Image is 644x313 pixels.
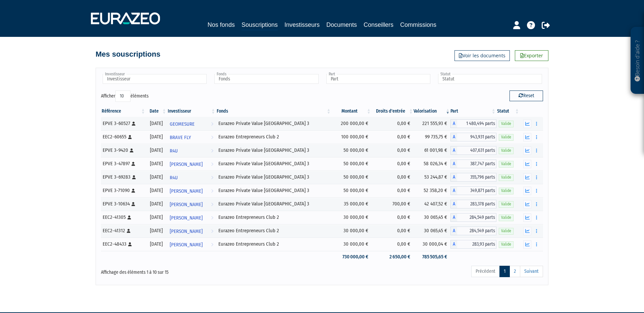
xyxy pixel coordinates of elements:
[211,145,213,157] i: Voir l'investisseur
[450,146,496,155] div: A - Eurazeo Private Value Europe 3
[457,133,496,141] span: 943,931 parts
[170,145,178,157] span: R4U
[450,106,496,117] th: Part: activer pour trier la colonne par ordre croissant
[167,171,216,184] a: R4U
[499,241,514,248] span: Valide
[127,229,130,233] i: [Français] Personne physique
[148,120,165,127] div: [DATE]
[103,174,144,181] div: EPVE 3-69283
[218,120,329,127] div: Eurazeo Private Value [GEOGRAPHIC_DATA] 3
[450,186,496,195] div: A - Eurazeo Private Value Europe 3
[103,133,144,140] div: EEC2-60655
[372,106,414,117] th: Droits d'entrée: activer pour trier la colonne par ordre croissant
[454,50,510,61] a: Voir les documents
[148,187,165,194] div: [DATE]
[211,225,213,238] i: Voir l'investisseur
[372,130,414,144] td: 0,00 €
[218,174,329,181] div: Eurazeo Private Value [GEOGRAPHIC_DATA] 3
[450,160,496,168] div: A - Eurazeo Private Value Europe 3
[167,144,216,157] a: R4U
[103,147,144,154] div: EPVE 3-9420
[457,213,496,222] span: 284,549 parts
[499,147,514,154] span: Valide
[496,106,520,117] th: Statut : activer pour trier la colonne par ordre croissant
[372,157,414,171] td: 0,00 €
[457,227,496,235] span: 284,549 parts
[241,20,278,30] a: Souscriptions
[499,214,514,221] span: Valide
[364,20,393,29] a: Conseillers
[167,211,216,224] a: [PERSON_NAME]
[148,200,165,207] div: [DATE]
[326,20,357,29] a: Documents
[103,120,144,127] div: EPVE 3-60527
[167,157,216,171] a: [PERSON_NAME]
[115,90,130,102] select: Afficheréléments
[372,224,414,238] td: 0,00 €
[211,185,213,197] i: Voir l'investisseur
[127,215,131,220] i: [Français] Personne physique
[131,189,135,193] i: [Français] Personne physique
[103,227,144,234] div: EEC2-41312
[515,50,548,61] a: Exporter
[170,212,203,224] span: [PERSON_NAME]
[499,134,514,140] span: Valide
[450,173,496,182] div: A - Eurazeo Private Value Europe 3
[148,174,165,181] div: [DATE]
[372,144,414,157] td: 0,00 €
[284,20,320,29] a: Investisseurs
[457,200,496,208] span: 283,378 parts
[170,158,203,171] span: [PERSON_NAME]
[128,135,132,139] i: [Français] Personne physique
[132,122,136,126] i: [Français] Personne physique
[148,160,165,167] div: [DATE]
[146,106,167,117] th: Date: activer pour trier la colonne par ordre croissant
[450,213,457,222] span: A
[167,117,216,130] a: GEOMESURE
[414,106,450,117] th: Valorisation: activer pour trier la colonne par ordre croissant
[148,214,165,221] div: [DATE]
[170,239,203,251] span: [PERSON_NAME]
[414,171,450,184] td: 53 244,87 €
[170,118,195,130] span: GEOMESURE
[509,266,520,277] a: 2
[101,90,149,102] label: Afficher éléments
[218,187,329,194] div: Eurazeo Private Value [GEOGRAPHIC_DATA] 3
[131,162,135,166] i: [Français] Personne physique
[167,224,216,238] a: [PERSON_NAME]
[450,119,457,128] span: A
[148,133,165,140] div: [DATE]
[331,144,372,157] td: 50 000,00 €
[148,147,165,154] div: [DATE]
[414,251,450,263] td: 785 505,65 €
[211,212,213,224] i: Voir l'investisseur
[372,171,414,184] td: 0,00 €
[450,160,457,168] span: A
[450,133,457,141] span: A
[414,238,450,251] td: 30 000,04 €
[331,130,372,144] td: 100 000,00 €
[450,227,496,235] div: A - Eurazeo Entrepreneurs Club 2
[331,224,372,238] td: 30 000,00 €
[499,121,514,127] span: Valide
[457,160,496,168] span: 387,747 parts
[450,173,457,182] span: A
[331,117,372,130] td: 200 000,00 €
[167,106,216,117] th: Investisseur: activer pour trier la colonne par ordre croissant
[331,106,372,117] th: Montant: activer pour trier la colonne par ordre croissant
[414,197,450,211] td: 42 407,52 €
[170,131,191,144] span: BRAVE FLY
[211,198,213,211] i: Voir l'investisseur
[148,241,165,248] div: [DATE]
[167,197,216,211] a: [PERSON_NAME]
[218,200,329,207] div: Eurazeo Private Value [GEOGRAPHIC_DATA] 3
[130,148,133,152] i: [Français] Personne physique
[103,187,144,194] div: EPVE 3-71090
[216,106,331,117] th: Fonds: activer pour trier la colonne par ordre croissant
[218,227,329,234] div: Eurazeo Entrepreneurs Club 2
[450,200,496,208] div: A - Eurazeo Private Value Europe 3
[211,131,213,144] i: Voir l'investisseur
[499,161,514,167] span: Valide
[103,241,144,248] div: EEC2-48433
[101,106,146,117] th: Référence : activer pour trier la colonne par ordre croissant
